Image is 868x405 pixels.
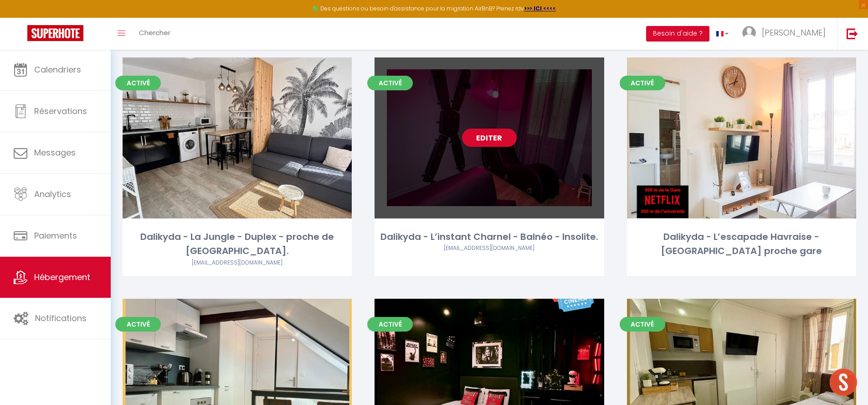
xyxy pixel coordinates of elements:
img: ... [742,26,756,40]
span: Activé [367,76,413,90]
span: Messages [34,147,76,158]
img: logout [847,28,858,39]
div: Ouvrir le chat [830,369,857,396]
span: Analytics [34,188,71,200]
span: Notifications [35,312,87,324]
div: Dalikyda - L’instant Charnel - Balnéo - Insolite. [375,230,604,244]
span: Chercher [139,28,170,37]
a: Chercher [132,18,177,50]
div: Dalikyda - L’escapade Havraise - [GEOGRAPHIC_DATA] proche gare [627,230,856,259]
a: ... [PERSON_NAME] [735,18,837,50]
span: [PERSON_NAME] [762,27,826,38]
span: Calendriers [34,64,81,75]
div: Airbnb [123,259,352,267]
span: Activé [620,76,665,90]
div: Airbnb [375,244,604,253]
img: Super Booking [27,25,83,41]
span: Réservations [34,105,87,117]
a: Editer [462,129,517,147]
button: Besoin d'aide ? [646,26,709,42]
span: Activé [367,317,413,332]
span: Activé [620,317,665,332]
div: Dalikyda - La Jungle - Duplex - proche de [GEOGRAPHIC_DATA]. [123,230,352,259]
span: Hébergement [34,271,90,283]
a: >>> ICI <<<< [524,5,556,12]
span: Paiements [34,230,77,241]
span: Activé [115,317,161,332]
span: Activé [115,76,161,90]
